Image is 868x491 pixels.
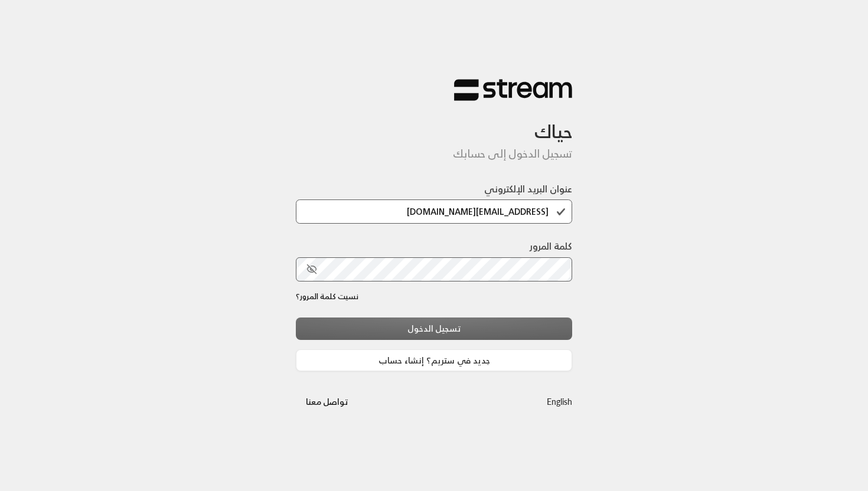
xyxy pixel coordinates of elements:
[296,391,358,413] button: تواصل معنا
[296,102,572,142] h3: حياك
[296,394,358,409] a: تواصل معنا
[302,259,322,279] button: toggle password visibility
[484,182,572,196] label: عنوان البريد الإلكتروني
[530,239,572,253] label: كلمة المرور
[296,349,572,371] a: جديد في ستريم؟ إنشاء حساب
[296,291,358,303] a: نسيت كلمة المرور؟
[296,148,572,161] h5: تسجيل الدخول إلى حسابك
[547,391,572,413] a: English
[296,199,572,224] input: اكتب بريدك الإلكتروني هنا
[454,78,572,102] img: Stream Logo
